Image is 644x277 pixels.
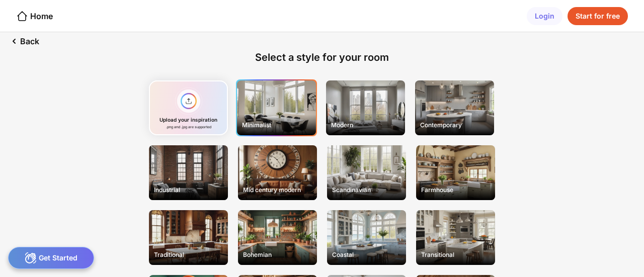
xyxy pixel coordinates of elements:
div: Home [16,10,53,22]
div: Login [527,7,562,25]
div: Transitional [417,247,494,262]
div: Industrial [150,182,227,198]
div: Scandinavian [328,182,405,198]
div: Farmhouse [417,182,494,198]
div: Traditional [150,247,227,262]
div: Bohemian [239,247,316,262]
div: Get Started [8,247,94,269]
div: Modern [327,117,404,133]
div: Select a style for your room [255,51,389,63]
div: Mid century modern [239,182,316,198]
div: Minimalist [238,117,315,133]
div: Coastal [328,247,405,262]
div: Contemporary [416,117,493,133]
div: Start for free [568,7,628,25]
